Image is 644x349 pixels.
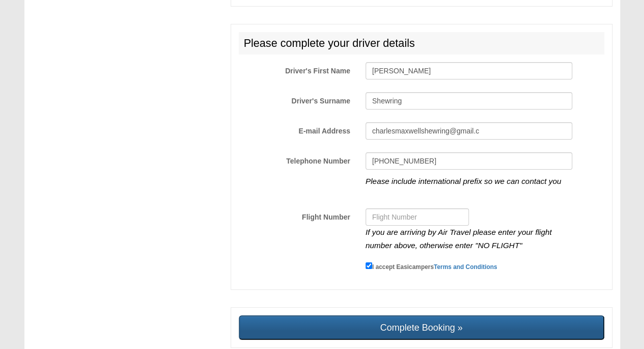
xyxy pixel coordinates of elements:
small: I accept Easicampers [372,263,497,271]
i: Please include international prefix so we can contact you [366,177,561,185]
label: Driver's Surname [231,92,358,106]
input: I accept EasicampersTerms and Conditions [366,262,372,269]
label: Driver's First Name [231,62,358,76]
label: Telephone Number [231,152,358,166]
input: Driver's First Name [366,62,572,79]
input: Flight Number [366,208,469,226]
label: Flight Number [231,208,358,222]
label: E-mail Address [231,122,358,136]
a: Terms and Conditions [434,263,497,271]
i: If you are arriving by Air Travel please enter your flight number above, otherwise enter "NO FLIGHT" [366,228,552,250]
h2: Please complete your driver details [239,32,604,55]
input: Complete Booking » [239,315,604,340]
input: E-mail Address [366,122,572,140]
input: Driver's Surname [366,92,572,110]
input: Telephone Number [366,152,572,170]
